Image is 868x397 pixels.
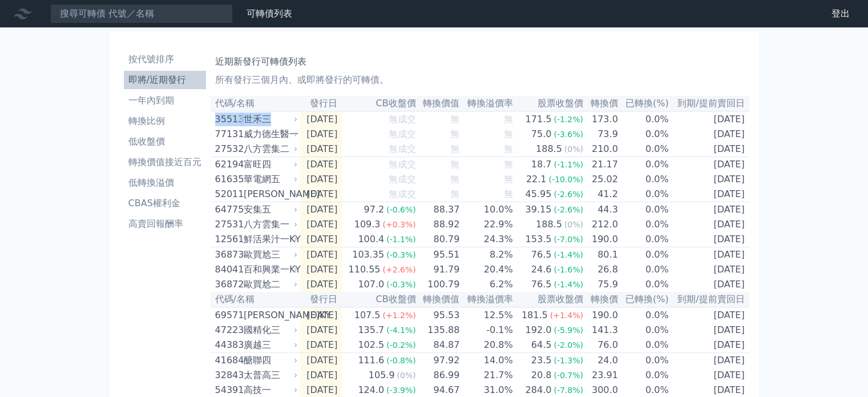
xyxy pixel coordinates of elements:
td: 0.0% [619,157,669,173]
td: [DATE] [669,187,749,202]
li: CBAS權利金 [124,197,206,210]
div: 八方雲集二 [244,142,296,156]
a: 登出 [822,5,859,23]
div: 84041 [215,263,241,276]
th: 轉換價值 [417,96,461,111]
td: 6.2% [460,277,513,292]
div: 110.55 [346,263,382,276]
a: 轉換價值接近百元 [124,153,206,171]
div: 77131 [215,127,241,141]
div: 22.1 [524,173,549,186]
a: 轉換比例 [124,112,206,130]
span: 無 [504,159,513,170]
td: [DATE] [300,232,342,247]
a: 按代號排序 [124,50,206,69]
span: (-2.6%) [554,205,583,214]
th: 股票收盤價 [514,96,584,111]
div: 52011 [215,187,241,201]
td: 0.0% [619,142,669,157]
div: 188.5 [534,218,564,231]
td: 0.0% [619,262,669,277]
span: 無 [450,159,459,170]
div: 華電網五 [244,173,296,186]
th: 轉換價 [584,292,619,307]
a: 低收盤價 [124,133,206,151]
div: 歐買尬二 [244,278,296,291]
div: 41684 [215,354,241,367]
div: 36872 [215,278,241,291]
td: 24.3% [460,232,513,247]
th: 轉換價值 [417,292,461,307]
td: [DATE] [669,202,749,218]
span: (-3.6%) [554,130,583,139]
div: 鮮活果汁一KY [244,232,296,246]
td: 84.87 [417,338,461,353]
th: 發行日 [300,96,342,111]
td: [DATE] [300,307,342,323]
div: 109.3 [352,218,383,231]
span: (-0.3%) [386,250,416,259]
div: 64775 [215,203,241,216]
td: [DATE] [669,353,749,368]
div: 醣聯四 [244,354,296,367]
li: 即將/近期發行 [124,73,206,87]
td: [DATE] [300,127,342,142]
span: 無 [504,174,513,185]
span: (-1.4%) [554,280,583,289]
span: (-0.3%) [386,280,416,289]
div: 284.0 [523,383,554,397]
span: (-5.9%) [554,326,583,335]
div: 103.35 [350,248,386,262]
span: (+0.3%) [382,220,415,229]
td: [DATE] [300,277,342,292]
th: 股票收盤價 [514,292,584,307]
td: 86.99 [417,368,461,383]
td: [DATE] [300,172,342,187]
span: 無 [450,114,459,125]
td: [DATE] [669,142,749,157]
td: 210.0 [584,142,619,157]
span: (-2.0%) [554,340,583,350]
td: 75.9 [584,277,619,292]
td: [DATE] [300,202,342,218]
td: [DATE] [300,111,342,127]
div: 歐買尬三 [244,248,296,262]
td: 190.0 [584,232,619,247]
td: 0.0% [619,307,669,323]
div: 八方雲集一 [244,218,296,231]
td: [DATE] [300,217,342,232]
div: 47223 [215,323,241,337]
div: 62194 [215,158,241,171]
td: 41.2 [584,187,619,202]
span: (-1.3%) [554,356,583,365]
td: 190.0 [584,307,619,323]
td: 0.0% [619,187,669,202]
div: 23.5 [529,354,554,367]
div: 27531 [215,218,241,231]
td: [DATE] [669,323,749,338]
div: 國精化三 [244,323,296,337]
span: 無成交 [389,159,416,170]
p: 所有發行三個月內、或即將發行的可轉債。 [215,73,745,87]
td: 12.5% [460,307,513,323]
td: 80.1 [584,247,619,263]
td: [DATE] [669,172,749,187]
td: 0.0% [619,323,669,338]
th: 已轉換(%) [619,96,669,111]
td: 135.88 [417,323,461,338]
td: 20.8% [460,338,513,353]
td: 97.92 [417,353,461,368]
div: 39.15 [523,203,554,216]
span: 無 [504,129,513,139]
span: (-3.9%) [386,386,416,395]
div: 76.5 [529,278,554,291]
li: 低轉換溢價 [124,176,206,190]
div: 69571 [215,308,241,322]
td: 0.0% [619,127,669,142]
span: (-7.0%) [554,235,583,244]
th: 已轉換(%) [619,292,669,307]
div: 100.4 [356,232,386,246]
span: (0%) [397,371,416,380]
div: 20.8 [529,368,554,382]
td: 0.0% [619,202,669,218]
